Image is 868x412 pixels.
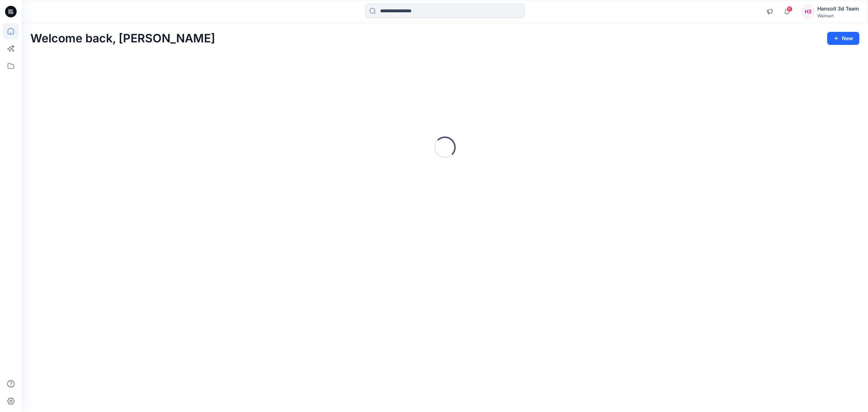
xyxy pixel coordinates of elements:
[817,13,859,18] div: Walmart
[801,5,814,18] div: H3
[817,4,859,13] div: Hansoll 3d Team
[827,32,859,45] button: New
[787,6,792,12] span: 6
[30,32,215,45] h2: Welcome back, [PERSON_NAME]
